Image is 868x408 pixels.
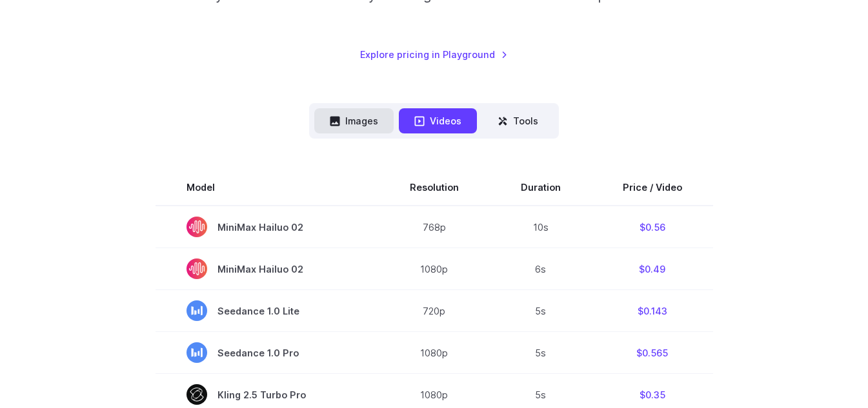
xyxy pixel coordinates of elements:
[482,108,554,133] button: Tools
[399,108,477,133] button: Videos
[490,206,592,248] td: 10s
[187,300,348,321] span: Seedance 1.0 Lite
[187,258,348,279] span: MiniMax Hailuo 02
[187,384,348,405] span: Kling 2.5 Turbo Pro
[156,170,379,206] th: Model
[379,290,490,332] td: 720p
[187,217,348,237] span: MiniMax Hailuo 02
[490,170,592,206] th: Duration
[592,206,713,248] td: $0.56
[490,290,592,332] td: 5s
[360,47,508,62] a: Explore pricing in Playground
[379,206,490,248] td: 768p
[379,170,490,206] th: Resolution
[314,108,394,133] button: Images
[379,248,490,290] td: 1080p
[379,332,490,374] td: 1080p
[592,248,713,290] td: $0.49
[592,290,713,332] td: $0.143
[490,248,592,290] td: 6s
[187,342,348,363] span: Seedance 1.0 Pro
[592,332,713,374] td: $0.565
[490,332,592,374] td: 5s
[592,170,713,206] th: Price / Video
